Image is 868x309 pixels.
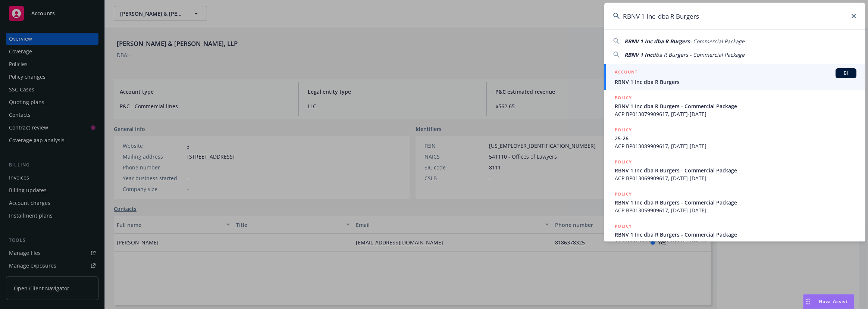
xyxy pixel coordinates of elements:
[615,158,632,166] h5: POLICY
[615,142,856,150] span: ACP BP013089909617, [DATE]-[DATE]
[604,186,865,218] a: POLICYRBNV 1 Inc dba R Burgers - Commercial PackageACP BP013059909617, [DATE]-[DATE]
[615,190,632,198] h5: POLICY
[615,166,856,174] span: RBNV 1 Inc dba R Burgers - Commercial Package
[690,38,745,45] span: - Commercial Package
[652,51,745,58] span: dba R Burgers - Commercial Package
[604,122,865,154] a: POLICY25-26ACP BP013089909617, [DATE]-[DATE]
[615,199,856,206] span: RBNV 1 Inc dba R Burgers - Commercial Package
[615,222,632,230] h5: POLICY
[615,102,856,110] span: RBNV 1 Inc dba R Burgers - Commercial Package
[604,3,865,29] input: Search...
[615,94,632,102] h5: POLICY
[803,294,855,309] button: Nova Assist
[615,134,856,142] span: 25-26
[615,110,856,118] span: ACP BP013079909617, [DATE]-[DATE]
[615,126,632,134] h5: POLICY
[615,68,637,77] h5: ACCOUNT
[615,174,856,182] span: ACP BP013069909617, [DATE]-[DATE]
[615,238,856,246] span: ACP BP013049909617, [DATE]-[DATE]
[604,90,865,122] a: POLICYRBNV 1 Inc dba R Burgers - Commercial PackageACP BP013079909617, [DATE]-[DATE]
[803,294,813,309] div: Drag to move
[604,154,865,186] a: POLICYRBNV 1 Inc dba R Burgers - Commercial PackageACP BP013069909617, [DATE]-[DATE]
[624,51,652,58] span: RBNV 1 Inc
[604,64,865,90] a: ACCOUNTBIRBNV 1 Inc dba R Burgers
[615,78,856,86] span: RBNV 1 Inc dba R Burgers
[604,218,865,250] a: POLICYRBNV 1 Inc dba R Burgers - Commercial PackageACP BP013049909617, [DATE]-[DATE]
[819,298,848,305] span: Nova Assist
[839,70,853,77] span: BI
[615,231,856,238] span: RBNV 1 Inc dba R Burgers - Commercial Package
[624,38,690,45] span: RBNV 1 Inc dba R Burgers
[615,206,856,214] span: ACP BP013059909617, [DATE]-[DATE]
